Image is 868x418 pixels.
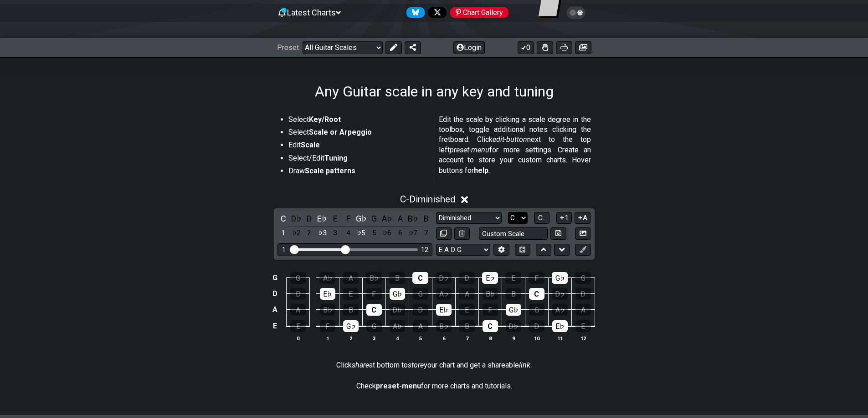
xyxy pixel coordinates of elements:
[420,212,432,225] div: toggle pitch class
[538,214,545,222] span: C..
[277,227,289,239] div: toggle scale degree
[303,227,315,239] div: toggle scale degree
[483,304,498,316] div: F
[493,135,527,144] em: edit-button
[454,227,470,240] button: Delete
[450,7,508,18] div: Chart Gallery
[287,334,310,343] th: 0
[436,212,502,224] select: Scale
[575,244,591,256] button: First click edit preset to enable marker editing
[407,212,419,225] div: toggle pitch class
[525,334,548,343] th: 10
[403,7,425,18] a: Follow #fretflip at Bluesky
[408,361,424,369] em: store
[305,166,355,175] strong: Scale patterns
[269,317,280,334] td: E
[394,212,406,225] div: toggle pitch class
[432,334,455,343] th: 6
[407,227,419,239] div: toggle scale degree
[483,288,498,300] div: B♭
[436,320,452,332] div: B♭
[277,243,432,256] div: Visible fret range
[459,288,475,300] div: A
[412,272,428,284] div: C
[450,146,489,154] em: preset-menu
[303,41,383,54] select: Preset
[556,41,572,54] button: Print
[324,154,348,162] strong: Tuning
[288,140,428,153] li: Edit
[453,41,485,54] button: Login
[381,227,393,239] div: toggle scale degree
[536,244,551,256] button: Move up
[319,272,335,284] div: A♭
[505,272,521,284] div: E
[537,41,553,54] button: Toggle Dexterity for all fretkits
[368,212,380,225] div: toggle pitch class
[277,212,289,225] div: toggle pitch class
[483,320,498,332] div: C
[316,212,328,225] div: toggle pitch class
[366,320,382,332] div: G
[575,227,591,240] button: Create Image
[493,244,509,256] button: Edit Tuning
[474,166,488,175] strong: help
[288,127,428,140] li: Select
[400,194,455,205] span: C - Diminished
[277,43,299,52] span: Preset
[554,244,570,256] button: Move down
[290,272,306,284] div: G
[309,128,372,136] strong: Scale or Arpeggio
[575,212,591,224] button: A
[343,304,359,316] div: B
[288,115,428,127] li: Select
[282,246,286,254] div: 1
[508,212,528,224] select: Tonic/Root
[413,320,428,332] div: A
[389,272,405,284] div: B
[366,272,382,284] div: B♭
[459,320,475,332] div: B
[575,304,591,316] div: A
[529,272,544,284] div: F
[447,7,508,18] a: #fretflip at Pinterest
[290,227,302,239] div: toggle scale degree
[534,212,550,224] button: C..
[368,227,380,239] div: toggle scale degree
[366,304,382,316] div: C
[288,166,428,179] li: Draw
[329,212,341,225] div: toggle pitch class
[571,334,595,343] th: 12
[552,288,568,300] div: D♭
[413,288,428,300] div: G
[320,288,335,300] div: E♭
[356,381,512,391] p: Check for more charts and tutorials.
[552,320,568,332] div: E♭
[482,272,498,284] div: E♭
[343,288,359,300] div: E
[390,320,405,332] div: A♭
[478,334,502,343] th: 8
[390,288,405,300] div: G♭
[436,288,452,300] div: A♭
[339,334,362,343] th: 2
[515,244,530,256] button: Toggle horizontal chord view
[529,288,544,300] div: C
[529,320,544,332] div: D
[366,288,382,300] div: F
[575,288,591,300] div: D
[421,246,428,254] div: 12
[506,288,521,300] div: B
[552,272,568,284] div: G♭
[575,41,591,54] button: Create image
[436,272,452,284] div: D♭
[290,288,306,300] div: D
[290,320,306,332] div: E
[343,320,359,332] div: G♭
[320,320,335,332] div: F
[571,9,581,17] span: Toggle light / dark theme
[506,320,521,332] div: D♭
[342,227,354,239] div: toggle scale degree
[502,334,525,343] th: 9
[342,212,354,225] div: toggle pitch class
